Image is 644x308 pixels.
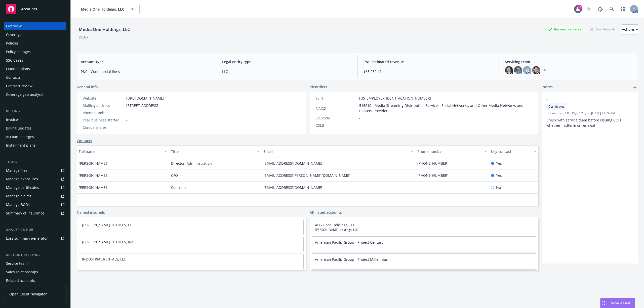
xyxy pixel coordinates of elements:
div: Title [171,149,254,154]
span: Certificates [548,104,565,109]
span: Media One Holdings, LLC [81,7,125,12]
button: Actions [622,24,638,34]
a: American Pacific Group - Project Millennium [315,257,389,262]
div: Full name [79,149,162,154]
a: SSC Cases [4,56,66,64]
div: Related accounts [6,277,35,285]
a: Affiliated accounts [310,210,342,215]
a: +6 [542,69,546,72]
button: Email [261,145,415,157]
img: photo [505,66,513,74]
a: Summary of insurance [4,209,66,217]
a: Coverage gap analysis [4,91,66,99]
div: Manage claims [6,192,31,200]
span: [STREET_ADDRESS] [126,103,158,108]
div: Year business started [83,117,124,123]
a: add [632,84,638,90]
div: Manage files [6,166,27,174]
div: Coverage [6,31,22,39]
span: Director, Administration [171,161,212,166]
div: Analytics hub [4,227,66,232]
span: CFO [171,173,178,178]
div: Total Rewards [588,26,618,32]
div: Account charges [6,133,34,141]
div: Media One Holdings, LLC [77,26,132,33]
span: Check with service team before issuing COIs whether midterm or renewal [546,118,622,128]
div: Quoting plans [6,65,30,73]
div: Key contact [491,149,531,154]
button: Full name [77,145,169,157]
a: Manage exposures [4,175,66,183]
span: HB [525,68,530,73]
div: DBA: - [79,34,88,40]
a: Start snowing [584,4,594,14]
div: Email [263,149,408,154]
img: photo [532,66,540,74]
div: NAICS [316,106,357,111]
div: CSLB [316,123,357,128]
span: [PERSON_NAME] [79,185,107,190]
a: APG Lions Holdings, LLC [315,223,355,227]
a: Billing updates [4,124,66,132]
a: Search [607,4,617,14]
div: Manage BORs [6,201,30,209]
div: Business Insurance [545,26,584,32]
a: Accounts [4,2,66,16]
a: [PERSON_NAME] TEXTILES, INC. [82,240,135,244]
a: Switch app [618,4,628,14]
a: Invoices [4,116,66,124]
div: Billing [4,109,66,114]
div: Mailing address [83,103,124,108]
div: Phone number [83,110,124,115]
div: Website [83,96,124,101]
a: Named insureds [77,210,105,215]
span: [US_EMPLOYER_IDENTIFICATION_NUMBER] [359,96,431,101]
div: Phone number [417,149,482,154]
div: Summary of insurance [6,209,44,217]
a: [URL][DOMAIN_NAME] [126,96,164,101]
a: Manage claims [4,192,66,200]
button: Phone number [415,145,489,157]
span: Legal entity type [222,59,351,64]
span: P&C - Commercial lines [81,69,210,74]
a: American Pacific Group - Project Century [315,240,383,245]
span: Accounts [21,7,37,11]
div: Company size [83,125,124,130]
span: $65,232.42 [364,69,493,74]
a: Policy changes [4,48,66,56]
a: [PHONE_NUMBER] [417,173,453,178]
a: [EMAIL_ADDRESS][DOMAIN_NAME] [263,185,326,190]
a: Related accounts [4,277,66,285]
span: - [126,125,128,130]
div: Loss summary generator [6,234,48,242]
div: 18 [578,5,582,10]
span: Controller [171,185,188,190]
a: Account charges [4,133,66,141]
a: Loss summary generator [4,234,66,242]
a: Service team [4,259,66,268]
div: Account settings [4,252,66,257]
button: Media One Holdings, LLC [77,4,140,14]
span: Nova Assist [611,301,631,305]
div: Invoices [6,116,20,124]
div: Service team [6,259,28,268]
div: SSC Cases [6,56,23,64]
span: - [359,115,360,121]
a: Installment plans [4,141,66,149]
a: Policies [4,39,66,47]
div: Policy changes [6,48,31,56]
div: Billing updates [6,124,31,132]
div: Contacts [6,73,21,81]
a: Manage files [4,166,66,174]
span: [PERSON_NAME] [79,161,107,166]
span: [PERSON_NAME] [79,173,107,178]
button: Key contact [489,145,538,157]
button: Nova Assist [600,298,635,308]
a: Contacts [4,73,66,81]
div: Manage exposures [6,175,38,183]
span: [PERSON_NAME] Holdings, LLC [315,228,533,232]
span: Open Client Navigator [9,291,47,297]
span: Account type [81,59,210,64]
a: - [417,185,423,190]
